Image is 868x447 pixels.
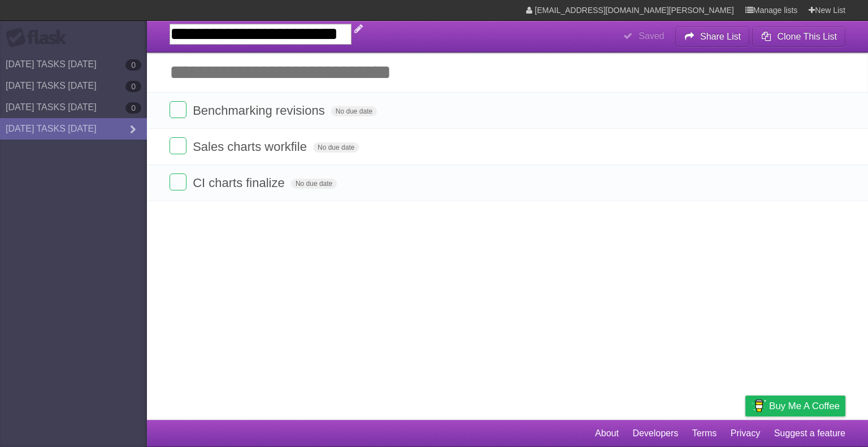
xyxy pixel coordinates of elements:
b: Saved [639,31,664,41]
span: Sales charts workfile [193,140,310,154]
a: Privacy [731,423,760,444]
a: Developers [632,423,678,444]
label: Done [170,137,186,154]
label: Done [170,173,186,190]
b: 0 [125,59,141,71]
a: About [595,423,619,444]
span: No due date [331,106,377,116]
img: Buy me a coffee [751,396,766,415]
a: Suggest a feature [774,423,845,444]
span: CI charts finalize [193,176,288,190]
a: Terms [692,423,717,444]
b: 0 [125,102,141,114]
b: 0 [125,81,141,92]
a: Buy me a coffee [745,396,845,416]
label: Done [170,101,186,118]
b: Share List [700,32,741,41]
button: Share List [675,27,750,47]
span: No due date [313,142,359,153]
b: Clone This List [777,32,837,41]
div: Flask [6,28,73,48]
span: No due date [291,179,337,189]
button: Clone This List [752,27,845,47]
span: Benchmarking revisions [193,103,328,118]
span: Buy me a coffee [769,396,840,416]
